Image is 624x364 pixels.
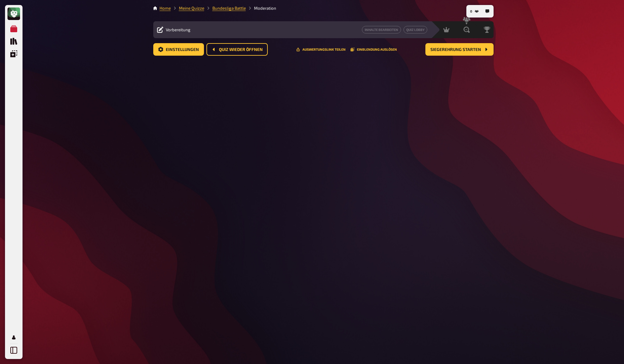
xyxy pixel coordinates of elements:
span: Vorbereitung [166,27,190,32]
button: Quiz wieder öffnen [206,43,268,56]
a: Mein Konto [8,331,20,344]
a: Quiz Sammlung [8,35,20,48]
li: Moderation [246,5,276,11]
a: Einstellungen [153,43,204,56]
a: Meine Quizze [179,6,204,11]
button: 0 [468,6,481,16]
a: Quiz Lobby [403,26,427,33]
a: Meine Quizze [8,23,20,35]
a: Inhalte Bearbeiten [362,26,401,33]
li: Home [160,5,171,11]
button: Einblendung auslösen [351,48,397,51]
button: Siegerehrung starten [425,43,494,56]
span: Siegerehrung starten [430,48,481,52]
li: Bundesliga Battle [204,5,246,11]
a: Einblendungen [8,48,20,60]
a: Bundesliga Battle [212,6,246,11]
button: Teile diese URL mit Leuten, die dir bei der Auswertung helfen dürfen. [296,48,346,51]
a: Home [160,6,171,11]
span: Quiz wieder öffnen [219,48,263,52]
span: Einstellungen [166,48,199,52]
span: 0 [470,10,472,13]
li: Meine Quizze [171,5,204,11]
